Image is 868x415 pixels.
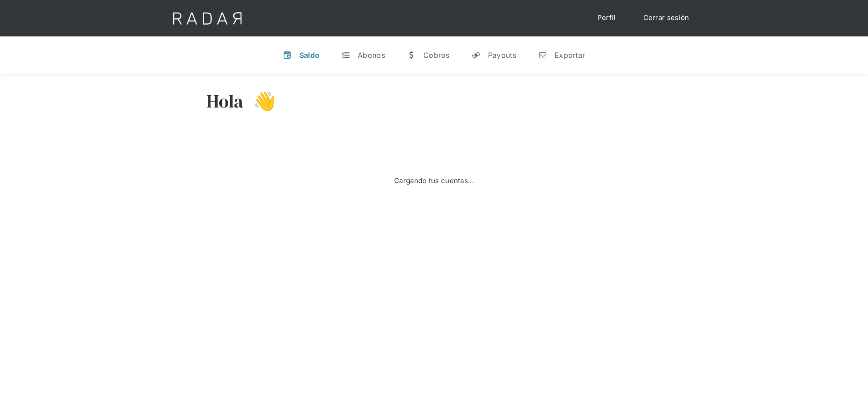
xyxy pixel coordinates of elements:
div: v [283,51,292,60]
div: Payouts [488,51,516,60]
div: y [472,51,481,60]
div: w [407,51,416,60]
div: Cargando tus cuentas... [394,176,474,186]
div: Exportar [555,51,585,60]
div: Cobros [423,51,450,60]
div: t [341,51,350,60]
a: Perfil [588,9,625,27]
a: Cerrar sesión [634,9,699,27]
h3: Hola [206,90,244,113]
div: n [538,51,547,60]
div: Saldo [299,51,320,60]
div: Abonos [358,51,385,60]
h3: 👋 [244,90,276,113]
